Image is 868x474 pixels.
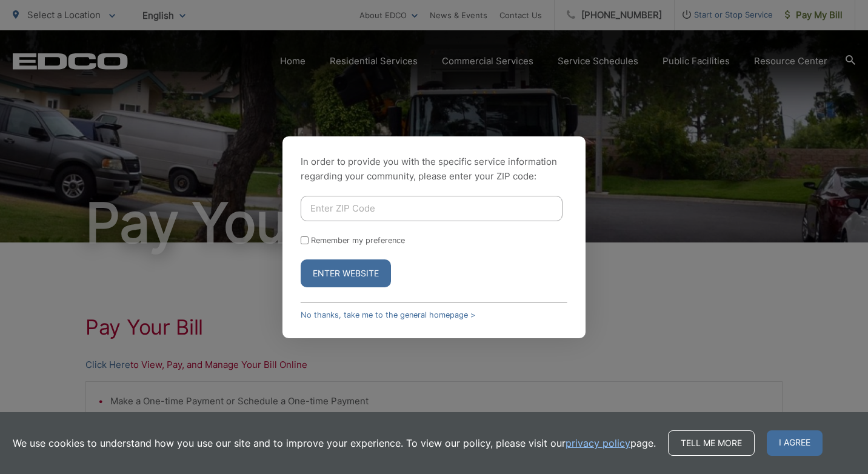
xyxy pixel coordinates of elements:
[301,259,391,287] button: Enter Website
[13,436,656,450] p: We use cookies to understand how you use our site and to improve your experience. To view our pol...
[767,430,823,456] span: I agree
[668,430,755,456] a: Tell me more
[301,310,475,319] a: No thanks, take me to the general homepage >
[311,236,405,245] label: Remember my preference
[301,196,563,221] input: Enter ZIP Code
[566,436,630,450] a: privacy policy
[301,155,567,184] p: In order to provide you with the specific service information regarding your community, please en...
